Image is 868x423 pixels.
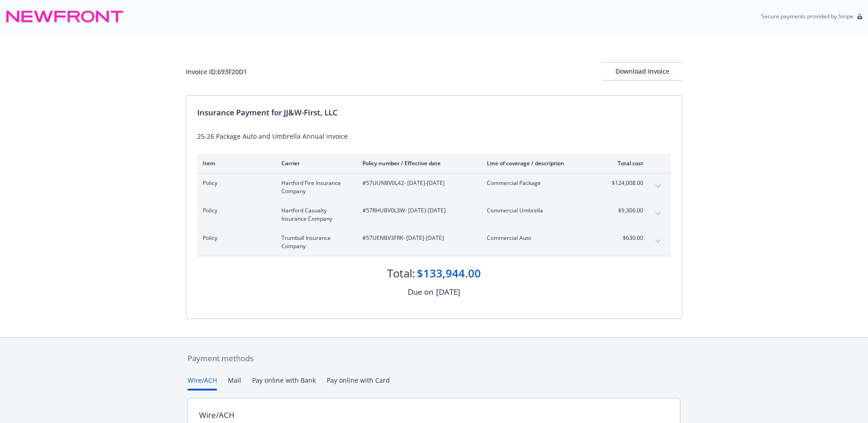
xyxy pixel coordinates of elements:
[609,159,643,167] div: Total cost
[197,174,671,201] div: PolicyHartford Fire Insurance Company#57UUNBV0L42- [DATE]-[DATE]Commercial Package$124,008.00expa...
[761,12,853,20] p: Secure payments provided by Stripe
[651,206,665,221] button: expand content
[417,266,481,281] div: $133,944.00
[487,179,594,187] span: Commercial Package
[602,63,682,80] div: Download Invoice
[197,131,671,141] div: 25-26 Package Auto and Umbrella Annual invoice
[186,67,247,76] div: Invoice ID: 693F20D1
[252,375,316,390] button: Pay online with Bank
[281,234,348,250] span: Trumbull Insurance Company
[281,159,348,167] div: Carrier
[609,179,643,187] span: $124,008.00
[327,375,390,390] button: Pay online with Card
[281,206,348,223] span: Hartford Casualty Insurance Company
[281,179,348,195] span: Hartford Fire Insurance Company
[609,206,643,215] span: $9,306.00
[362,234,472,242] span: #57UENBV3FRK - [DATE]-[DATE]
[362,206,472,215] span: #57RHUBV0L3W - [DATE]-[DATE]
[203,234,267,242] span: Policy
[487,234,594,242] span: Commercial Auto
[203,206,267,215] span: Policy
[188,352,680,364] div: Payment methods
[651,179,665,194] button: expand content
[408,286,433,298] div: Due on
[188,375,217,390] button: Wire/ACH
[487,159,594,167] div: Line of coverage / description
[362,179,472,187] span: #57UUNBV0L42 - [DATE]-[DATE]
[609,234,643,242] span: $630.00
[228,375,241,390] button: Mail
[362,159,472,167] div: Policy number / Effective date
[197,201,671,228] div: PolicyHartford Casualty Insurance Company#57RHUBV0L3W- [DATE]-[DATE]Commercial Umbrella$9,306.00e...
[387,266,415,281] div: Total:
[203,159,267,167] div: Item
[651,234,665,249] button: expand content
[436,286,460,298] div: [DATE]
[197,107,671,119] div: Insurance Payment for JJ&W-First, LLC
[602,62,682,81] button: Download Invoice
[487,206,594,215] span: Commercial Umbrella
[197,228,671,256] div: PolicyTrumbull Insurance Company#57UENBV3FRK- [DATE]-[DATE]Commercial Auto$630.00expand content
[203,179,267,187] span: Policy
[199,409,235,421] div: Wire/ACH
